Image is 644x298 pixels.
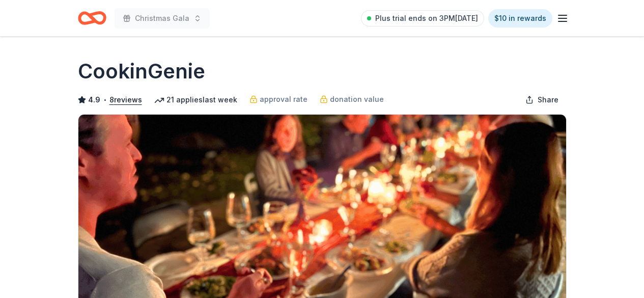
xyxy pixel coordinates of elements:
button: Christmas Gala [115,8,210,29]
span: approval rate [260,93,307,105]
span: Share [538,94,558,106]
a: approval rate [249,93,307,105]
a: donation value [320,93,384,105]
span: • [103,96,106,104]
a: Home [78,6,106,30]
button: 8reviews [109,94,142,106]
a: Plus trial ends on 3PM[DATE] [361,10,484,26]
a: $10 in rewards [488,9,552,28]
span: Christmas Gala [135,12,189,24]
span: donation value [330,93,384,105]
span: Plus trial ends on 3PM[DATE] [375,12,478,24]
h1: CookinGenie [78,57,205,86]
div: 21 applies last week [154,94,237,106]
span: 4.9 [88,94,100,106]
button: Share [517,90,567,110]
